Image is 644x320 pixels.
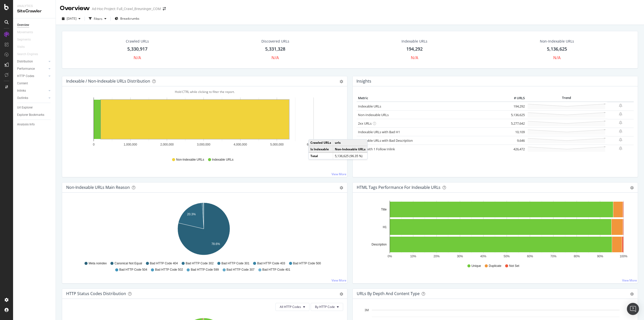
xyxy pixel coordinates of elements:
div: SiteCrawler [17,8,52,14]
td: 5,136,625 [506,111,526,119]
div: 5,330,917 [127,46,147,52]
span: Bad HTTP Code 500 [293,261,321,266]
div: HTTP Status Codes Distribution [66,291,126,296]
h4: Insights [356,78,371,85]
a: Movements [17,30,38,35]
a: Overview [17,22,52,28]
a: Inlinks [17,88,47,93]
text: Title [381,208,387,211]
text: 90% [597,255,603,258]
span: Canonical Not Equal [114,261,142,266]
div: Analytics [17,4,52,8]
a: Visits [17,44,30,50]
div: Discovered URLs [261,39,289,44]
td: 9,646 [506,136,526,145]
td: 5,136,625 (96.35 %) [333,153,368,159]
span: Unique [471,264,481,268]
div: Url Explorer [17,105,33,110]
div: HTTP Codes [17,74,34,79]
div: Inlinks [17,88,26,93]
text: 78.6% [211,242,220,246]
a: Outlinks [17,95,47,101]
div: Non-Indexable URLs Main Reason [66,185,130,190]
th: # URLS [506,94,526,102]
text: 40% [480,255,486,258]
span: Bad HTTP Code 307 [227,268,255,272]
td: 5,277,642 [506,119,526,128]
div: Non-Indexable URLs [540,39,574,44]
a: Analysis Info [17,122,52,127]
text: 2,000,000 [160,143,174,146]
text: 10% [410,255,416,258]
div: Performance [17,66,35,72]
td: 10,109 [506,128,526,136]
td: Non-Indexable URLs [333,146,368,153]
button: By HTTP Code [311,303,343,311]
text: 3M [365,308,369,312]
div: Open Intercom Messenger [627,303,639,315]
a: Search Engines [17,52,43,57]
th: Metric [357,94,506,102]
div: Indexable / Non-Indexable URLs Distribution [66,79,150,84]
div: Search Engines [17,52,38,57]
button: [DATE] [60,15,83,23]
span: Duplicate [489,264,501,268]
a: Indexable URLs [358,104,381,109]
div: Visits [17,44,25,50]
a: Distribution [17,59,47,64]
text: 1,000,000 [124,143,137,146]
span: Bad HTTP Code 404 [150,261,178,266]
div: bell-plus [619,103,622,108]
a: Url Explorer [17,105,52,110]
div: bell-plus [619,129,622,133]
text: 50% [504,255,510,258]
span: Meta noindex [89,261,107,266]
div: gear [340,80,343,83]
span: Bad HTTP Code 301 [221,261,249,266]
div: Segments [17,37,31,42]
a: Non-Indexable URLs [358,113,389,117]
td: Is Indexable [309,146,333,153]
button: Filters [87,15,108,23]
span: Breadcrumbs [120,17,139,21]
div: gear [630,186,634,190]
svg: A chart. [66,94,341,153]
a: Performance [17,66,47,72]
text: 4,000,000 [233,143,247,146]
span: Bad HTTP Code 401 [262,268,290,272]
td: urls [333,139,368,146]
a: Indexable URLs with Bad Description [358,138,413,143]
a: View More [622,278,637,282]
div: Outlinks [17,95,28,101]
div: N/A [411,55,418,61]
a: View More [332,172,346,176]
div: URLs by Depth and Content Type [357,291,420,296]
div: N/A [134,55,141,61]
text: 0 [93,143,95,146]
span: Non-Indexable URLs [176,158,204,162]
text: 60% [527,255,533,258]
div: bell-plus [619,112,622,116]
span: Bad HTTP Code 403 [257,261,285,266]
span: Bad HTTP Code 502 [155,268,183,272]
div: Overview [17,22,29,28]
svg: A chart. [66,201,341,259]
text: 0% [388,255,392,258]
th: Trend [526,94,607,102]
div: Explorer Bookmarks [17,112,44,118]
a: Explorer Bookmarks [17,112,52,118]
div: Analysis Info [17,122,35,127]
div: Filters [94,17,102,21]
text: 20.3% [187,212,196,216]
div: Indexable URLs [401,39,427,44]
svg: A chart. [357,201,632,259]
text: 80% [574,255,580,258]
td: Total [309,153,333,159]
button: Breadcrumbs [113,15,141,23]
a: HTTP Codes [17,74,47,79]
td: 194,292 [506,102,526,111]
text: 3,000,000 [197,143,211,146]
